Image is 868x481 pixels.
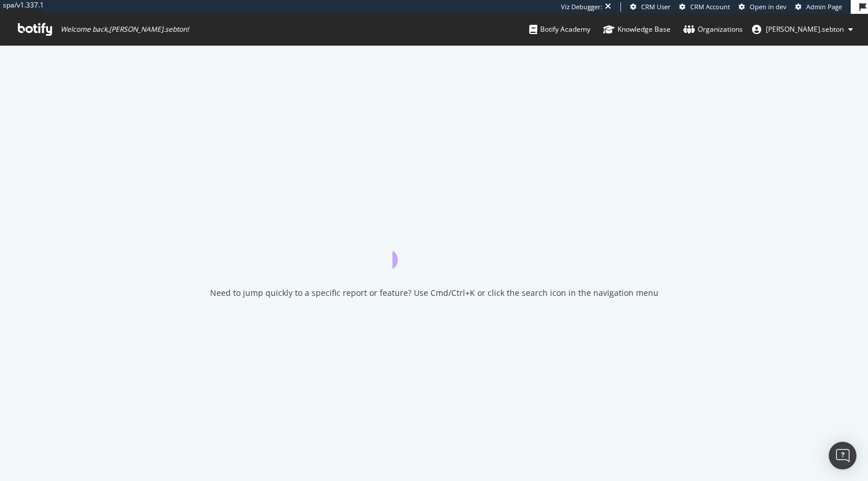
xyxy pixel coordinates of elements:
[529,14,590,45] a: Botify Academy
[690,2,730,11] span: CRM Account
[630,2,671,12] a: CRM User
[683,14,743,45] a: Organizations
[806,2,842,11] span: Admin Page
[750,2,787,11] span: Open in dev
[743,20,862,39] button: [PERSON_NAME].sebton
[61,25,189,34] span: Welcome back, [PERSON_NAME].sebton !
[641,2,671,11] span: CRM User
[529,24,590,35] div: Botify Academy
[795,2,842,12] a: Admin Page
[739,2,787,12] a: Open in dev
[210,287,659,299] div: Need to jump quickly to a specific report or feature? Use Cmd/Ctrl+K or click the search icon in ...
[683,24,743,35] div: Organizations
[766,24,844,34] span: anne.sebton
[603,14,671,45] a: Knowledge Base
[603,24,671,35] div: Knowledge Base
[392,227,476,269] div: animation
[561,2,603,12] div: Viz Debugger:
[829,442,856,469] div: Open Intercom Messenger
[679,2,730,12] a: CRM Account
